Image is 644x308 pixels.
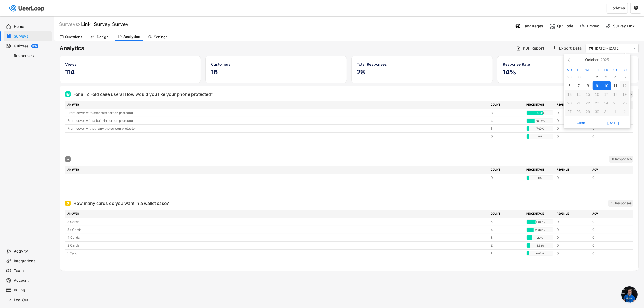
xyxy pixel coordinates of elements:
div: Quizzes [14,44,29,49]
div: 2 [491,243,523,248]
img: Multi Select [66,93,70,96]
div: 8 [583,81,593,90]
div: Fr [602,69,611,72]
div: Integrations [14,258,50,264]
div: Sa [611,69,620,72]
div: Front cover with a built-in screen protector [67,118,487,123]
div: 0 [557,126,589,131]
input: Select Date Range [595,46,631,51]
div: ANSWER [67,168,487,172]
div: 0 [557,134,589,139]
div: 3 [602,73,611,81]
h5: 14% [503,68,633,76]
div: 1 [611,107,620,116]
h5: 16 [211,68,341,76]
div: 15 [583,90,593,99]
div: COUNT [491,212,523,217]
img: ShopcodesMajor.svg [550,23,555,29]
h5: 28 [357,68,487,76]
img: EmbedMinor.svg [579,23,585,29]
div: 3 [491,235,523,240]
div: Log Out [14,297,50,303]
div: Embed [587,24,599,28]
div: 0 [592,134,625,139]
div: Billing [14,288,50,293]
div: COUNT [491,103,523,107]
div: Mo [565,69,574,72]
div: 11 [611,81,620,90]
div: October, [583,55,611,64]
div: 23 [593,99,602,107]
div: 0 [592,243,625,248]
div: AOV [592,212,625,217]
div: 7.69% [528,126,553,131]
div: 0 [491,134,523,139]
font: Link Survey Survey [81,21,128,27]
div: BETA [32,45,37,47]
div: 4 Cards [67,235,487,240]
div: 28 [574,107,583,116]
div: Tu [574,69,583,72]
div: 14 [574,90,583,99]
div: PERCENTAGE [526,103,553,107]
div: 26.67% [528,228,553,232]
div: 4 [491,227,523,232]
div: 2 Cards [67,243,487,248]
div: 17 [602,90,611,99]
div: 4 [491,118,523,123]
div: For all Z Fold case users! How would you like your phone protected? [73,91,213,97]
div: 8 [491,110,523,115]
div: Account [14,278,50,283]
div: 1 [583,73,593,81]
div: 2 [620,107,629,116]
div: REVENUE [557,212,589,217]
div: 0 [491,175,523,180]
div: 0 Responses [612,157,632,161]
div: Settings [154,35,167,39]
div: 33.33% [528,220,553,225]
div: 0% [528,134,553,139]
div: Updates [610,6,625,10]
div: AOV [592,168,625,172]
div: 0 [557,227,589,232]
div: PERCENTAGE [526,168,553,172]
div: 0 [557,175,589,180]
div: 6.67% [528,251,553,256]
div: 29 [583,107,593,116]
div: 61.54% [528,111,553,116]
div: 0 [557,235,589,240]
div: 0 [557,110,589,115]
button:  [632,46,637,51]
div: Th [593,69,602,72]
div: Home [14,24,50,29]
div: 0 [592,219,625,224]
div: ANSWER [67,212,487,217]
div: 0% [528,176,553,181]
div: 13.33% [528,243,553,248]
div: REVENUE [557,168,589,172]
span: [DATE] [599,119,628,127]
div: Survey Link [613,24,640,28]
div: Design [96,35,110,39]
div: Customers [211,61,341,67]
div: 29 [565,73,574,81]
div: Export Data [559,46,582,51]
div: PDF Report [523,46,544,51]
img: LinkMinor.svg [605,23,611,29]
div: REVENUE [557,103,589,107]
div: 1 Card [67,251,487,256]
div: 10 [602,81,611,90]
i: 2025 [600,58,609,62]
div: Team [14,268,50,273]
div: PERCENTAGE [526,212,553,217]
div: Questions [65,35,82,39]
div: How many cards do you want in a wallet case? [73,200,169,207]
div: 7 [574,81,583,90]
div: 0 [592,251,625,256]
div: 22 [583,99,593,107]
div: 30 [574,73,583,81]
div: 27 [565,107,574,116]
